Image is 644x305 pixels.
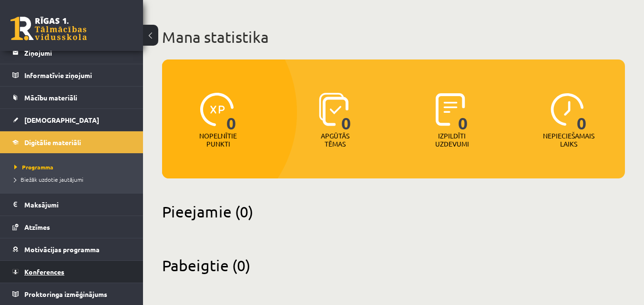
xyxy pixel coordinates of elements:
[24,290,107,298] span: Proktoringa izmēģinājums
[226,93,236,132] span: 0
[12,238,131,260] a: Motivācijas programma
[543,132,594,148] p: Nepieciešamais laiks
[24,267,64,276] span: Konferences
[577,93,587,132] span: 0
[14,176,83,183] span: Biežāk uzdotie jautājumi
[12,261,131,283] a: Konferences
[12,194,131,216] a: Maksājumi
[24,223,50,231] span: Atzīmes
[433,132,470,148] p: Izpildīti uzdevumi
[341,93,351,132] span: 0
[458,93,468,132] span: 0
[317,132,354,148] p: Apgūtās tēmas
[199,132,237,148] p: Nopelnītie punkti
[12,216,131,238] a: Atzīmes
[12,42,131,64] a: Ziņojumi
[24,194,131,216] legend: Maksājumi
[24,116,99,124] span: [DEMOGRAPHIC_DATA]
[14,175,133,184] a: Biežāk uzdotie jautājumi
[12,109,131,131] a: [DEMOGRAPHIC_DATA]
[24,42,131,64] legend: Ziņojumi
[12,87,131,108] a: Mācību materiāli
[24,245,100,254] span: Motivācijas programma
[162,256,625,275] h2: Pabeigtie (0)
[319,93,349,126] img: icon-learned-topics-4a711ccc23c960034f471b6e78daf4a3bad4a20eaf4de84257b87e66633f6470.svg
[436,93,465,126] img: icon-completed-tasks-ad58ae20a441b2904462921112bc710f1caf180af7a3daa7317a5a94f2d26646.svg
[10,17,87,40] a: Rīgas 1. Tālmācības vidusskola
[551,93,584,126] img: icon-clock-7be60019b62300814b6bd22b8e044499b485619524d84068768e800edab66f18.svg
[12,131,131,153] a: Digitālie materiāli
[12,283,131,305] a: Proktoringa izmēģinājums
[12,64,131,86] a: Informatīvie ziņojumi
[24,93,77,102] span: Mācību materiāli
[14,163,133,171] a: Programma
[24,64,131,86] legend: Informatīvie ziņojumi
[24,138,81,147] span: Digitālie materiāli
[200,93,234,126] img: icon-xp-0682a9bc20223a9ccc6f5883a126b849a74cddfe5390d2b41b4391c66f2066e7.svg
[14,163,53,171] span: Programma
[162,28,625,47] h1: Mana statistika
[162,202,625,221] h2: Pieejamie (0)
